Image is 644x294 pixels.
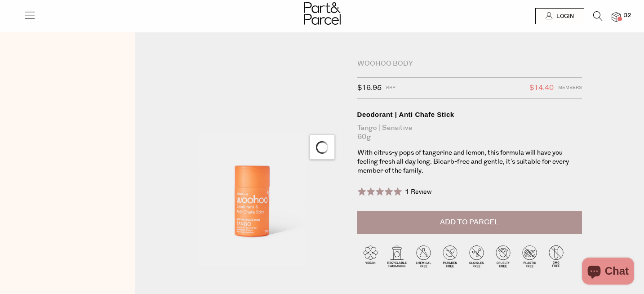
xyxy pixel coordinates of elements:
[529,82,554,94] span: $14.40
[463,243,490,269] img: P_P-ICONS-Live_Bec_V11_SLS-SLES_Free.svg
[162,59,344,274] img: Deodorant | Anti Chafe Stick
[612,12,621,22] a: 32
[386,82,395,94] span: RRP
[357,124,582,142] div: Tango | Sensitive 60g
[357,148,582,175] p: With citrus-y pops of tangerine and lemon, this formula will have you feeling fresh all day long....
[554,13,574,20] span: Login
[437,243,463,269] img: P_P-ICONS-Live_Bec_V11_Paraben_Free.svg
[490,243,516,269] img: P_P-ICONS-Live_Bec_V11_Cruelty_Free.svg
[440,217,499,227] span: Add to Parcel
[357,59,582,68] div: Woohoo Body
[558,82,582,94] span: Members
[357,82,382,94] span: $16.95
[579,258,637,287] inbox-online-store-chat: Shopify online store chat
[535,8,584,24] a: Login
[304,2,341,25] img: Part&Parcel
[543,243,569,269] img: P_P-ICONS-Live_Bec_V11_GMO_Free.svg
[405,187,432,196] span: 1 Review
[357,211,582,234] button: Add to Parcel
[357,243,384,269] img: P_P-ICONS-Live_Bec_V11_Vegan.svg
[384,243,410,269] img: P_P-ICONS-Live_Bec_V11_Recyclable_Packaging.svg
[357,110,582,119] div: Deodorant | Anti Chafe Stick
[516,243,543,269] img: P_P-ICONS-Live_Bec_V11_Plastic_Free.svg
[622,12,633,20] span: 32
[410,243,437,269] img: P_P-ICONS-Live_Bec_V11_Chemical_Free.svg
